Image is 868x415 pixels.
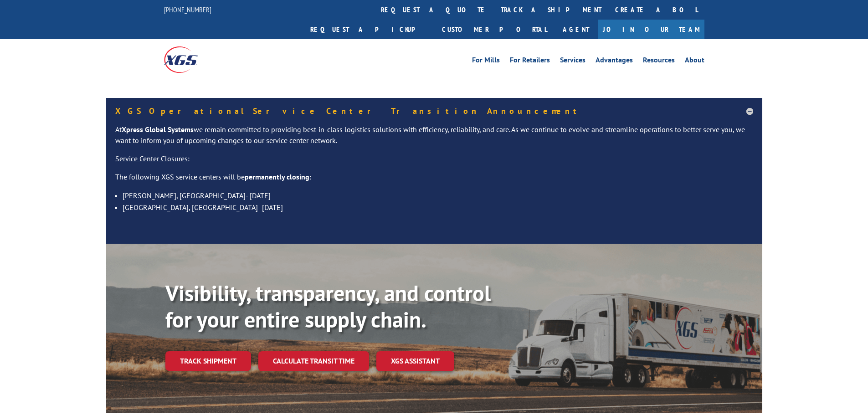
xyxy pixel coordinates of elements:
[598,20,704,39] a: Join Our Team
[560,56,586,67] a: Services
[123,190,753,201] li: [PERSON_NAME], [GEOGRAPHIC_DATA]- [DATE]
[115,107,753,115] h5: XGS Operational Service Center Transition Announcement
[122,125,194,134] strong: Xpress Global Systems
[164,5,211,14] a: [PHONE_NUMBER]
[554,20,598,39] a: Agent
[472,56,500,67] a: For Mills
[165,279,491,333] b: Visibility, transparency, and control for your entire supply chain.
[115,124,753,154] p: At we remain committed to providing best-in-class logistics solutions with efficiency, reliabilit...
[596,56,633,67] a: Advantages
[643,56,675,67] a: Resources
[435,20,554,39] a: Customer Portal
[303,20,435,39] a: Request a pickup
[165,351,251,370] a: Track shipment
[115,154,190,163] u: Service Center Closures:
[258,351,369,371] a: Calculate transit time
[245,172,309,181] strong: permanently closing
[115,172,753,190] p: The following XGS service centers will be :
[376,351,454,371] a: XGS ASSISTANT
[685,56,704,67] a: About
[123,201,753,213] li: [GEOGRAPHIC_DATA], [GEOGRAPHIC_DATA]- [DATE]
[510,56,550,67] a: For Retailers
